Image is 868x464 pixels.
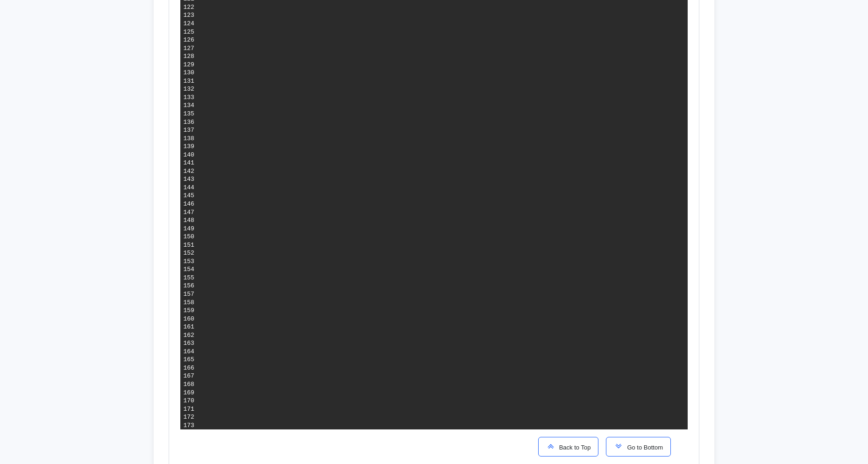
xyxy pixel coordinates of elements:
[184,265,194,274] div: 154
[184,110,194,118] div: 135
[184,356,194,364] div: 165
[184,339,194,348] div: 163
[184,405,194,414] div: 171
[184,364,194,372] div: 166
[184,93,194,102] div: 133
[184,44,194,53] div: 127
[184,331,194,340] div: 162
[184,61,194,69] div: 129
[184,28,194,36] div: 125
[184,225,194,233] div: 149
[184,290,194,299] div: 157
[184,241,194,250] div: 151
[184,52,194,61] div: 128
[184,397,194,405] div: 170
[184,208,194,217] div: 147
[184,11,194,20] div: 123
[184,307,194,315] div: 159
[184,233,194,241] div: 150
[184,315,194,323] div: 160
[184,380,194,389] div: 168
[184,274,194,282] div: 155
[184,323,194,331] div: 161
[184,413,194,421] div: 172
[184,216,194,225] div: 148
[184,126,194,135] div: 137
[184,200,194,208] div: 146
[538,437,599,457] button: Back to Top
[184,151,194,159] div: 140
[184,3,194,12] div: 122
[184,184,194,192] div: 144
[184,101,194,110] div: 134
[184,282,194,290] div: 156
[184,85,194,93] div: 132
[184,167,194,176] div: 142
[184,372,194,380] div: 167
[623,444,663,451] span: Go to Bottom
[184,143,194,151] div: 139
[184,77,194,86] div: 131
[184,36,194,44] div: 126
[184,159,194,167] div: 141
[606,437,671,457] button: Go to Bottom
[184,118,194,127] div: 136
[184,249,194,257] div: 152
[184,175,194,184] div: 143
[184,421,194,430] div: 173
[614,442,623,451] img: scroll-to-icon.svg
[184,192,194,200] div: 145
[184,135,194,143] div: 138
[184,348,194,356] div: 164
[546,442,555,451] img: scroll-to-icon.svg
[184,20,194,28] div: 124
[184,257,194,266] div: 153
[184,299,194,307] div: 158
[184,69,194,77] div: 130
[555,444,591,451] span: Back to Top
[184,389,194,397] div: 169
